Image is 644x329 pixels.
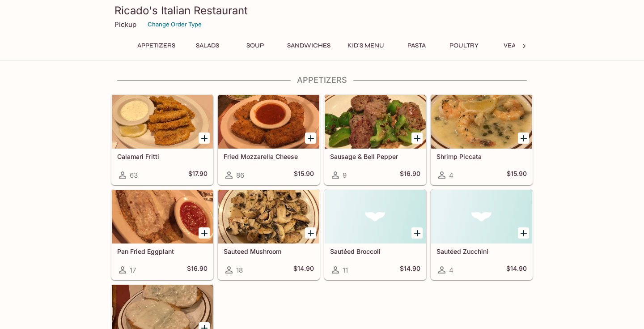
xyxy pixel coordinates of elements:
h5: Shrimp Piccata [436,153,527,160]
a: Calamari Fritti63$17.90 [111,94,213,185]
h5: Sauteed Mushroom [224,248,314,255]
span: 63 [130,171,138,179]
h5: $16.90 [400,170,420,180]
button: Sandwiches [282,39,335,52]
button: Soup [235,39,275,52]
p: Pickup [114,20,136,29]
a: Shrimp Piccata4$15.90 [431,94,533,185]
a: Pan Fried Eggplant17$16.90 [111,189,213,280]
h5: $15.90 [507,170,527,180]
div: Pan Fried Eggplant [112,190,213,244]
span: 18 [236,266,243,274]
button: Veal [491,39,531,52]
h5: $14.90 [293,265,314,275]
button: Add Sautéed Zucchini [518,227,529,239]
div: Sauteed Mushroom [218,190,319,244]
a: Sautéed Zucchini4$14.90 [431,189,533,280]
a: Sausage & Bell Pepper9$16.90 [324,94,426,185]
h5: $14.90 [506,265,527,275]
h5: Fried Mozzarella Cheese [224,153,314,160]
h5: Pan Fried Eggplant [117,248,208,255]
h5: Sausage & Bell Pepper [330,153,420,160]
h3: Ricado's Italian Restaurant [114,4,530,17]
button: Change Order Type [144,17,206,31]
span: 86 [236,171,244,179]
h5: Calamari Fritti [117,153,208,160]
a: Sauteed Mushroom18$14.90 [218,189,320,280]
div: Fried Mozzarella Cheese [218,95,319,149]
h4: Appetizers [111,75,533,85]
button: Appetizers [132,39,180,52]
span: 17 [130,266,136,274]
button: Kid's Menu [343,39,389,52]
span: 9 [343,171,347,179]
h5: $14.90 [400,265,420,275]
button: Add Sautéed Broccoli [411,227,423,239]
button: Add Fried Mozzarella Cheese [305,132,316,144]
div: Sautéed Zucchini [431,190,532,244]
span: 11 [343,266,348,274]
button: Poultry [444,39,484,52]
button: Salads [187,39,228,52]
div: Sautéed Broccoli [325,190,426,244]
button: Add Calamari Fritti [199,132,210,144]
a: Fried Mozzarella Cheese86$15.90 [218,94,320,185]
div: Sausage & Bell Pepper [325,95,426,149]
span: 4 [449,266,453,274]
button: Add Pan Fried Eggplant [199,227,210,239]
h5: $15.90 [294,170,314,180]
button: Add Shrimp Piccata [518,132,529,144]
h5: $17.90 [188,170,208,180]
div: Calamari Fritti [112,95,213,149]
div: Shrimp Piccata [431,95,532,149]
h5: Sautéed Zucchini [436,248,527,255]
button: Pasta [396,39,436,52]
h5: Sautéed Broccoli [330,248,420,255]
button: Add Sauteed Mushroom [305,227,316,239]
a: Sautéed Broccoli11$14.90 [324,189,426,280]
h5: $16.90 [187,265,208,275]
span: 4 [449,171,453,179]
button: Add Sausage & Bell Pepper [411,132,423,144]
